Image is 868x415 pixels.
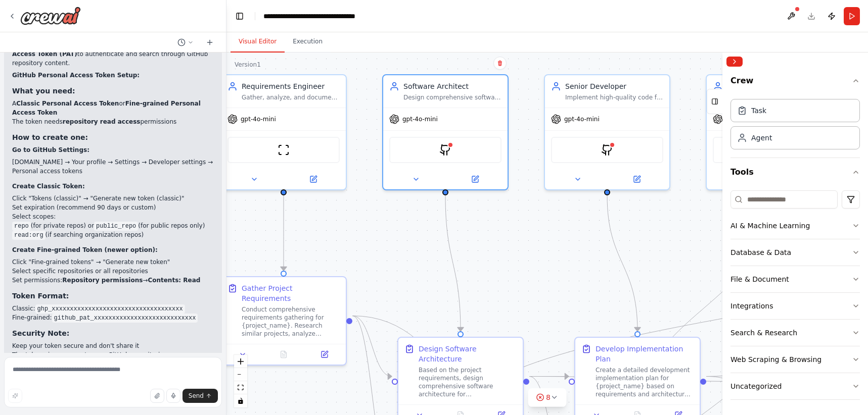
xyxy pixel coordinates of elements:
[730,373,860,399] button: Uncategorized
[12,304,214,313] li: Classic:
[235,61,261,69] div: Version 1
[12,40,214,68] p: For the , you need a to authenticate and search through GitHub repository content.
[601,144,613,156] img: GithubSearchTool
[12,212,214,239] li: Select scopes:
[730,346,860,373] button: Web Scraping & Browsing
[403,81,501,91] div: Software Architect
[35,304,185,314] code: ghp_xxxxxxxxxxxxxxxxxxxxxxxxxxxxxxxxxxxx
[52,314,198,323] code: github_pat_xxxxxxxxxxxxxxxxxxxxxxxxxxxx
[730,301,773,311] div: Integrations
[12,183,85,190] strong: Create Classic Token:
[440,195,466,331] g: Edge from c0118a41-ca34-4dc2-a2a2-180c6657ebdb to 05e57c61-6d93-44ed-b0d6-482c4d8c33c9
[202,36,218,48] button: Start a new chat
[529,372,569,382] g: Edge from 05e57c61-6d93-44ed-b0d6-482c4d8c33c9 to 8b836951-5d3d-4a3a-b991-34a2a80dc4b8
[730,293,860,319] button: Integrations
[278,144,290,156] img: ScrapeWebsiteTool
[439,144,451,156] img: GithubSearchTool
[403,93,501,101] div: Design comprehensive software architecture for {project_name}, including system design, technolog...
[12,72,140,79] strong: GitHub Personal Access Token Setup:
[242,81,340,91] div: Requirements Engineer
[596,344,694,364] div: Develop Implementation Plan
[166,389,180,403] button: Click to speak your automation idea
[730,266,860,292] button: File & Document
[446,173,504,185] button: Open in side panel
[565,81,663,91] div: Senior Developer
[182,389,218,403] button: Send
[12,133,88,141] strong: How to create one:
[231,31,285,53] button: Visual Editor
[12,87,75,95] strong: What you need:
[16,100,119,107] strong: Classic Personal Access Token
[12,276,214,285] li: Set permissions: →
[730,320,860,346] button: Search & Research
[173,36,198,48] button: Switch to previous chat
[262,348,305,360] button: No output available
[94,222,138,231] code: public_repo
[12,203,214,212] li: Set expiration (recommend 90 days or custom)
[242,93,340,101] div: Gather, analyze, and document detailed requirements for {project_name} software development proje...
[565,93,663,101] div: Implement high-quality code for {project_name} following the architectural design and requirement...
[12,99,214,117] li: A or
[12,230,214,239] li: (if searching organization repos)
[730,239,860,266] button: Database & Data
[419,366,517,398] div: Based on the project requirements, design comprehensive software architecture for {project_name}....
[730,158,860,186] button: Tools
[241,115,276,123] span: gpt-4o-mini
[419,344,517,364] div: Design Software Architecture
[12,231,45,240] code: read:org
[726,57,743,67] button: Collapse right sidebar
[12,329,69,337] strong: Security Note:
[307,348,342,360] button: Open in side panel
[528,388,567,407] button: 8
[730,354,821,365] div: Web Scraping & Browsing
[285,31,331,53] button: Execution
[242,283,340,303] div: Gather Project Requirements
[12,246,158,253] strong: Create Fine-grained Token (newer option):
[63,118,141,125] strong: repository read access
[718,53,726,415] button: Toggle Sidebar
[148,277,200,284] strong: Contents: Read
[189,392,204,400] span: Send
[730,213,860,239] button: AI & Machine Learning
[12,313,214,322] li: Fine-grained:
[150,389,164,403] button: Upload files
[730,274,789,284] div: File & Document
[12,158,214,176] li: [DOMAIN_NAME] → Your profile → Settings → Developer settings → Personal access tokens
[751,106,766,116] div: Task
[730,71,860,95] button: Crew
[564,115,600,123] span: gpt-4o-mini
[285,173,342,185] button: Open in side panel
[546,392,551,402] span: 8
[493,57,507,70] button: Delete node
[12,221,214,230] li: (for private repos) or (for public repos only)
[234,368,247,381] button: zoom out
[730,381,782,391] div: Uncategorized
[730,186,860,408] div: Tools
[12,267,214,276] li: Select specific repositories or all repositories
[12,350,214,359] li: The token gives access to your GitHub repositories
[12,222,31,231] code: repo
[602,195,643,331] g: Edge from 4eab7b17-e001-4f2f-b7c7-3f8df3b0149c to 8b836951-5d3d-4a3a-b991-34a2a80dc4b8
[12,146,89,153] strong: Go to GitHub Settings:
[706,74,832,190] div: QA EngineerDesign and execute comprehensive testing strategies for {project_name}, including func...
[220,74,347,190] div: Requirements EngineerGather, analyze, and document detailed requirements for {project_name} softw...
[279,195,289,271] g: Edge from 3e65ffdd-f391-43a1-8733-a645d0bc3185 to cdec124d-c538-4fea-964c-361d33bff61d
[529,372,746,387] g: Edge from 05e57c61-6d93-44ed-b0d6-482c4d8c33c9 to 37a1a264-6ae3-4ab4-b9d4-3382aa439721
[233,9,247,23] button: Hide left sidebar
[12,292,69,300] strong: Token Format:
[730,247,791,257] div: Database & Data
[242,305,340,338] div: Conduct comprehensive requirements gathering for {project_name}. Research similar projects, analy...
[234,381,247,394] button: fit view
[12,341,214,350] li: Keep your token secure and don't share it
[234,355,247,407] div: React Flow controls
[8,389,22,403] button: Improve this prompt
[730,95,860,158] div: Crew
[730,328,797,338] div: Search & Research
[62,277,143,284] strong: Repository permissions
[220,276,347,366] div: Gather Project RequirementsConduct comprehensive requirements gathering for {project_name}. Resea...
[544,74,670,190] div: Senior DeveloperImplement high-quality code for {project_name} following the architectural design...
[263,11,395,21] nav: breadcrumb
[382,74,509,190] div: Software ArchitectDesign comprehensive software architecture for {project_name}, including system...
[402,115,438,123] span: gpt-4o-mini
[751,133,772,143] div: Agent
